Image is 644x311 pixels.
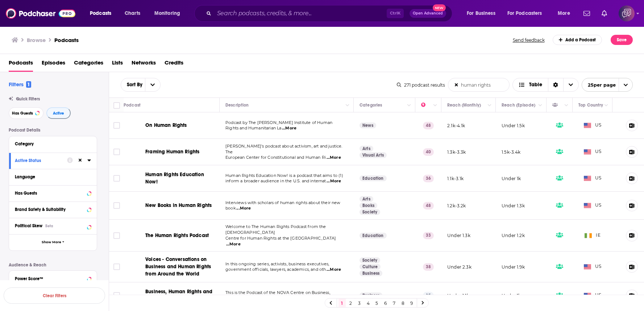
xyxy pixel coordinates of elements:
span: This is the Podcast of the NOVA Centre on Business, [225,290,330,295]
p: 48 [423,202,434,209]
button: Brand Safety & Suitability [15,205,91,214]
a: 3 [356,299,363,307]
button: Show profile menu [619,5,635,21]
button: open menu [503,8,553,19]
div: Sort Direction [548,78,563,91]
span: On Human Rights [145,122,187,128]
button: Category [15,139,91,148]
a: Visual Arts [360,152,387,158]
button: open menu [121,82,145,87]
a: Show notifications dropdown [599,7,610,20]
p: Under 1.9k [502,264,525,270]
button: Send feedback [511,37,547,43]
span: For Podcasters [507,8,542,18]
div: Brand Safety & Suitability [15,207,85,212]
a: Podcasts [9,57,33,72]
a: Education [360,233,387,239]
span: Active [53,111,64,115]
button: Column Actions [405,101,414,110]
button: Political SkewBeta [15,221,91,230]
button: Save [611,35,633,45]
p: Under 1.3k [502,203,525,209]
div: 271 podcast results [397,82,445,88]
span: Interviews with scholars of human rights about their new [225,200,341,205]
span: ...More [226,241,241,247]
a: 7 [391,299,398,307]
span: inform a broader audience in the U.S. and internat [225,178,326,183]
span: Rights and Humanitarian La [225,125,281,130]
div: Beta [45,224,53,228]
p: 1.1k-3.1k [447,175,464,182]
a: 1 [338,299,346,307]
p: Under 1.1k [447,293,469,299]
button: Power Score™ [15,274,91,283]
div: Has Guests [15,191,85,196]
span: book [225,206,236,211]
span: Quick Filters [16,96,40,101]
a: 2 [347,299,354,307]
button: Choose View [512,78,579,92]
a: Voices - Conversations on Business and Human Rights from Around the World [145,256,217,278]
a: Podcasts [54,37,79,43]
div: Has Guests [552,101,562,109]
span: The Human Rights Podcast [145,232,209,239]
span: [PERSON_NAME]’s podcast about activism, art and justice. The [225,144,342,154]
span: New Books in Human Rights [145,202,212,208]
span: ...More [282,125,296,131]
p: 40 [423,148,434,155]
button: Language [15,172,91,181]
span: In this ongoing series, activists, business executives, [225,261,329,266]
span: ...More [236,206,251,211]
p: 2.1k-4.1k [447,123,465,129]
div: Active Status [15,158,62,163]
button: Column Actions [536,101,545,110]
div: Description [225,101,249,109]
p: 48 [423,122,434,129]
a: News [360,123,376,128]
span: For Business [467,8,495,18]
span: government officials, lawyers, academics, and oth [225,267,326,272]
span: US [584,175,602,182]
button: Active [46,107,71,119]
span: Has Guests [12,111,33,115]
span: Toggle select row [113,292,120,299]
p: 1.5k-3.4k [502,149,521,155]
span: Toggle select row [113,202,120,209]
a: 5 [373,299,381,307]
p: Under 1.2k [502,232,525,239]
a: 8 [399,299,407,307]
a: 6 [382,299,389,307]
span: Podcast by The [PERSON_NAME] Institute of Human [225,120,332,125]
p: Podcast Details [9,128,97,133]
img: User Profile [619,5,635,21]
p: Under 1.5k [502,123,525,129]
p: 1.2k-3.2k [447,203,466,209]
a: Arts [360,196,373,202]
a: Arts [360,146,373,152]
p: 38 [423,263,434,270]
a: Books [360,203,377,208]
a: Human Rights Education Now! [145,171,217,186]
p: Under 1.3k [447,232,470,239]
div: Top Country [578,101,603,109]
button: open menu [149,8,190,19]
span: US [584,263,602,270]
span: Toggle select row [113,149,120,155]
a: Networks [132,57,156,72]
span: US [584,202,602,209]
span: Human Rights Education Now! is a podcast that aims to (1) [225,173,343,178]
a: Episodes [42,57,65,72]
span: New [433,4,446,11]
button: Has Guests [9,107,43,119]
span: Toggle select row [113,175,120,182]
a: Categories [74,57,103,72]
span: Toggle select row [113,232,120,239]
span: Human Rights Education Now! [145,171,204,185]
a: Society [360,209,380,215]
p: 15 [423,292,434,299]
a: Lists [112,57,123,72]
